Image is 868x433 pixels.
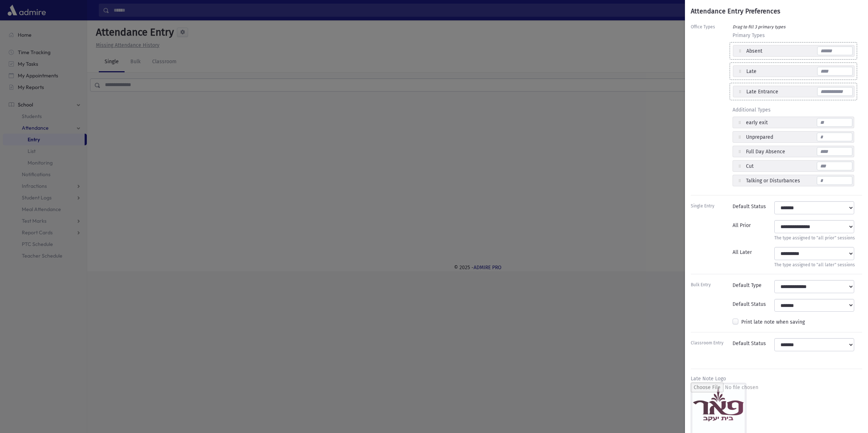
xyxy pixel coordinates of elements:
[691,280,733,293] div: Bulk Entry
[746,177,800,185] div: Talking or Disturbances
[730,105,857,114] span: Additional Types
[733,280,774,293] div: Default Type
[730,30,857,42] div: Primary Types
[730,22,857,30] div: Drag to fill 3 primary types
[733,338,774,351] div: Default Status
[746,47,762,55] div: Absent
[741,318,805,326] label: Print late note when saving
[746,133,773,141] div: Unprepared
[746,68,757,75] div: Late
[746,119,768,126] div: early exit
[746,162,754,170] div: Cut
[691,22,730,189] div: Office Types
[774,233,855,241] div: The type assigned to "all prior" sessions
[691,7,862,16] div: Attendance Entry Preferences
[746,88,778,96] div: Late Entrance
[733,220,774,241] div: All Prior
[746,148,785,155] div: Full Day Absence
[691,201,733,214] div: Single Entry
[733,299,774,312] div: Default Status
[774,260,855,268] div: The type assigned to "all later" sessions
[691,375,862,383] div: Late Note Logo
[733,247,774,268] div: All Later
[691,338,733,351] div: Classroom Entry
[733,201,774,214] div: Default Status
